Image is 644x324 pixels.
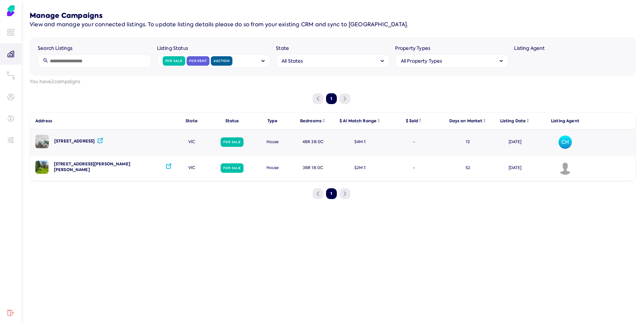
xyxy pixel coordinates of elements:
div: VIC [171,155,212,181]
div: $ Sold [406,118,422,124]
div: house [252,155,293,181]
button: 1 [326,188,337,199]
div: VIC [171,129,212,155]
div: Address [30,118,171,124]
label: For Rent [189,59,207,63]
div: - [387,155,441,181]
div: Days on Market [449,118,487,124]
img: Soho Agent Portal Home [5,5,16,16]
div: $ AI Match Range [340,118,381,124]
label: Auction [214,59,230,63]
img: image [35,135,49,148]
div: Listing Date [500,118,530,124]
label: For Sale [223,140,240,144]
div: 52 [441,155,495,181]
div: Type [267,118,278,124]
span: CH [558,135,572,149]
label: Listing Agent [514,45,628,52]
label: State [276,45,390,52]
div: 3BR 1B 0C [293,155,333,181]
div: Bedrooms [300,118,326,124]
div: [DATE] [495,129,535,155]
label: Property Types [395,45,509,52]
div: 4BR 3B 0C [293,129,333,155]
div: Listing Agent [551,118,579,124]
div: State [186,118,198,124]
img: Avatar of Sales Department [558,161,572,175]
div: [STREET_ADDRESS] [54,138,95,144]
label: Search Listings [38,45,152,52]
div: $ 4M [354,139,366,145]
div: [DATE] [495,155,535,181]
label: Listing Status [157,45,271,52]
div: $ 2M [354,165,366,171]
span: Avatar of Cooper Hill [558,135,572,149]
button: 1 [326,93,337,104]
img: image [35,161,49,174]
div: [STREET_ADDRESS][PERSON_NAME][PERSON_NAME] [54,161,163,173]
div: Status [225,118,239,124]
h5: Manage Campaigns [30,11,636,20]
label: You have 2 campaigns [30,78,636,85]
label: For Sale [165,59,183,63]
p: View and manage your connected listings. To update listing details please do so from your existin... [30,20,636,29]
div: 13 [441,129,495,155]
label: For Sale [223,166,240,170]
div: house [252,129,293,155]
div: - [387,129,441,155]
